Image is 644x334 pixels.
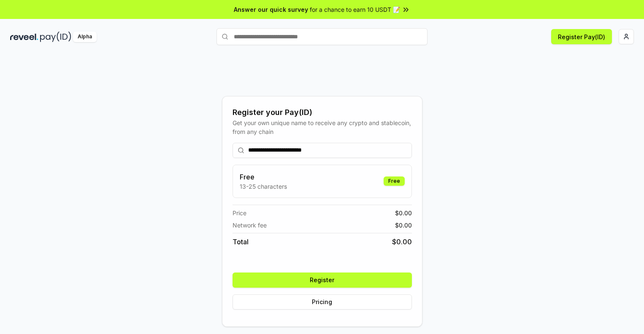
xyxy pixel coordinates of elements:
[240,172,287,182] h3: Free
[10,32,38,42] img: reveel_dark
[233,118,412,136] div: Get your own unique name to receive any crypto and stablecoin, from any chain
[233,208,246,217] span: Price
[392,237,412,247] span: $ 0.00
[395,208,412,217] span: $ 0.00
[233,221,267,230] span: Network fee
[551,29,612,44] button: Register Pay(ID)
[384,176,405,186] div: Free
[240,182,287,191] p: 13-25 characters
[233,273,412,288] button: Register
[234,5,308,14] span: Answer our quick survey
[395,221,412,230] span: $ 0.00
[233,107,412,118] div: Register your Pay(ID)
[233,294,412,310] button: Pricing
[40,32,71,42] img: pay_id
[73,32,97,42] div: Alpha
[310,5,400,14] span: for a chance to earn 10 USDT 📝
[233,237,249,247] span: Total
